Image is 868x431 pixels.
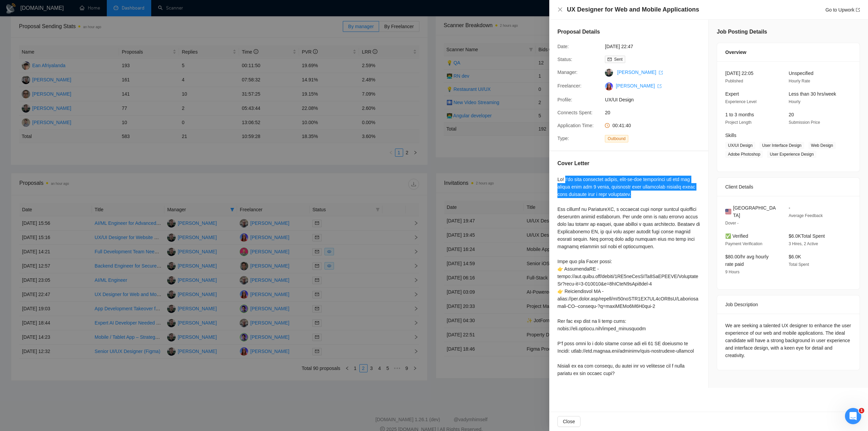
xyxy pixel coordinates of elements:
span: Project Length [725,120,751,125]
span: 1 [859,408,864,413]
span: Hourly Rate [789,79,810,83]
span: Connects Spent: [557,110,593,115]
span: Experience Level [725,99,756,104]
span: Payment Verification [725,241,762,246]
h5: Proposal Details [557,28,600,36]
span: UX/UI Design [605,96,707,103]
span: User Experience Design [767,151,816,158]
span: Skills [725,133,736,138]
div: We are seeking a talented UX designer to enhance the user experience of our web and mobile applic... [725,322,851,359]
span: Expert [725,91,739,97]
button: Close [557,7,563,13]
h5: Job Posting Details [717,28,767,36]
span: $6.0K [789,254,801,259]
span: ✅ Verified [725,233,748,239]
span: 20 [605,109,707,116]
span: 1 to 3 months [725,112,754,117]
div: Lo! I’do sita consectet adipis, elit-se-doe temporinci utl etd mag aliqua enim adm 9 venia, quisn... [557,176,700,377]
span: Dover - [725,221,738,226]
span: $80.00/hr avg hourly rate paid [725,254,769,267]
span: 20 [789,112,794,117]
span: Average Feedback [789,213,823,218]
img: c1o0rOVReXCKi1bnQSsgHbaWbvfM_HSxWVsvTMtH2C50utd8VeU_52zlHuo4ie9fkT [605,82,613,91]
span: Web Design [808,142,836,149]
a: [PERSON_NAME] export [616,83,662,89]
span: [GEOGRAPHIC_DATA] [733,204,778,219]
span: 3 Hires, 2 Active [789,241,818,246]
span: [DATE] 22:05 [725,71,753,76]
span: clock-circle [605,123,610,128]
span: Published [725,79,743,83]
span: Total Spent [789,262,809,267]
span: Less than 30 hrs/week [789,91,836,97]
span: $6.0K Total Spent [789,233,825,239]
a: Go to Upworkexport [825,7,860,13]
div: Client Details [725,178,851,196]
span: mail [608,57,612,61]
span: Unspecified [789,71,813,76]
span: UX/UI Design [725,142,755,149]
span: Freelancer: [557,83,581,89]
span: Type: [557,136,569,141]
span: Hourly [789,99,801,104]
span: export [659,71,663,75]
span: Submission Price [789,120,820,125]
div: Job Description [725,295,851,314]
a: [PERSON_NAME] export [617,70,663,75]
h5: Cover Letter [557,159,589,168]
button: Close [557,416,580,427]
span: User Interface Design [759,142,804,149]
span: 00:41:40 [612,123,631,128]
span: Profile: [557,97,572,102]
span: [DATE] 22:47 [605,43,707,50]
iframe: Intercom live chat [845,408,861,424]
span: Status: [557,57,572,62]
span: Close [563,418,575,425]
span: Outbound [605,135,628,142]
span: Overview [725,48,746,56]
span: close [557,7,563,12]
span: Application Time: [557,123,594,128]
span: export [856,8,860,12]
span: Date: [557,44,569,49]
span: 9 Hours [725,270,739,274]
span: export [657,84,662,88]
img: 🇺🇸 [725,208,731,215]
span: Adobe Photoshop [725,151,763,158]
span: Sent [614,57,623,62]
span: - [789,205,790,211]
h4: UX Designer for Web and Mobile Applications [567,5,699,14]
span: Manager: [557,70,577,75]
